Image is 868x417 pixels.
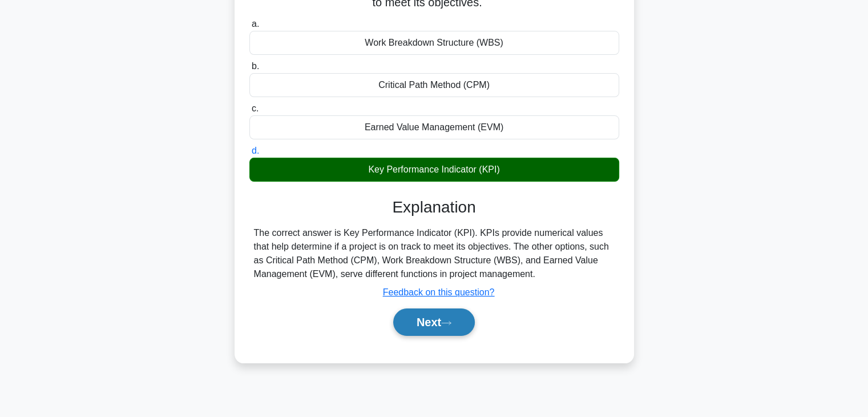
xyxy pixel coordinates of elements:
a: Feedback on this question? [383,287,495,297]
span: a. [252,19,259,29]
span: d. [252,146,259,155]
h3: Explanation [256,198,612,217]
span: c. [252,103,259,113]
div: Work Breakdown Structure (WBS) [249,31,619,55]
div: Earned Value Management (EVM) [249,115,619,139]
span: b. [252,61,259,71]
button: Next [393,308,475,336]
div: Key Performance Indicator (KPI) [249,158,619,182]
div: Critical Path Method (CPM) [249,73,619,97]
div: The correct answer is Key Performance Indicator (KPI). KPIs provide numerical values that help de... [254,226,615,281]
